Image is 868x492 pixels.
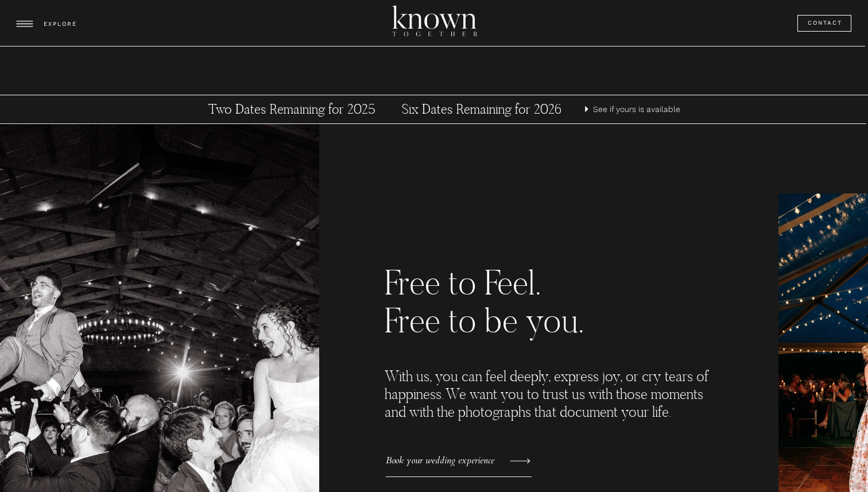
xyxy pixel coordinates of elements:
h3: With us, you can feel deeply, express joy, or cry tears of happiness. We want you to trust us wit... [385,367,715,427]
a: Contact [808,18,843,29]
h3: Free to Feel. Free to be you. [385,264,715,359]
h3: EXPLORE [44,19,79,30]
a: Six Dates Remaining for 2026 [375,101,588,118]
a: Book your wedding experience [386,452,496,470]
a: Two Dates Remaining for 2025 [185,101,398,118]
a: See if yours is available [593,102,683,117]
